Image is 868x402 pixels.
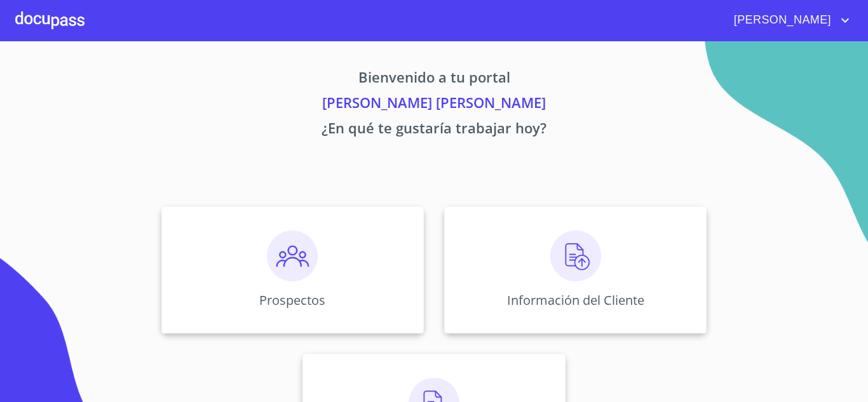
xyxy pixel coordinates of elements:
p: Información del Cliente [507,291,644,309]
p: Prospectos [259,291,325,309]
p: [PERSON_NAME] [PERSON_NAME] [43,92,825,117]
span: [PERSON_NAME] [724,10,837,30]
p: Bienvenido a tu portal [43,67,825,92]
button: account of current user [724,10,853,30]
img: carga.png [550,231,601,281]
img: prospectos.png [267,231,318,281]
p: ¿En qué te gustaría trabajar hoy? [43,117,825,143]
